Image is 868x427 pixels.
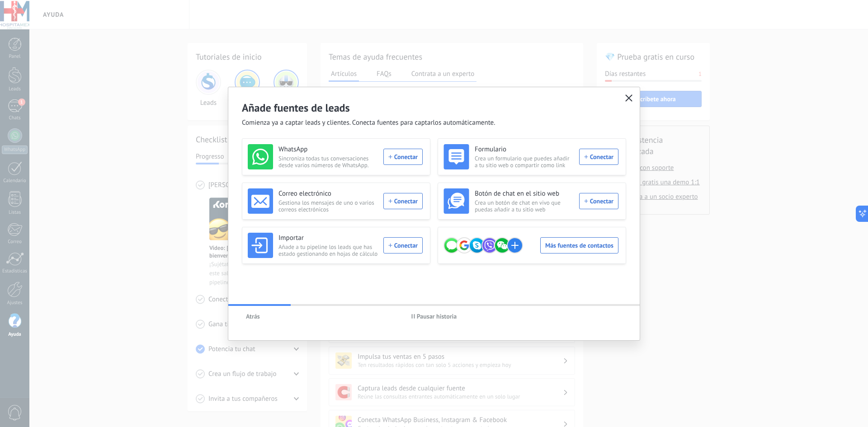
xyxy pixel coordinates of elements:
span: Gestiona los mensajes de uno o varios correos electrónicos [278,199,378,213]
h3: Importar [278,234,378,243]
button: Atrás [242,310,264,323]
h3: WhatsApp [278,145,378,154]
span: Comienza ya a captar leads y clientes. Conecta fuentes para captarlos automáticamente. [242,118,495,127]
button: Pausar historia [407,310,461,323]
span: Pausar historia [417,313,457,319]
h2: Añade fuentes de leads [242,101,626,115]
span: Atrás [246,313,260,319]
span: Añade a tu pipeline los leads que has estado gestionando en hojas de cálculo [278,244,378,257]
span: Crea un formulario que puedes añadir a tu sitio web o compartir como link [475,155,574,169]
span: Sincroniza todas tus conversaciones desde varios números de WhatsApp. [278,155,378,169]
h3: Formulario [475,145,574,154]
h3: Correo electrónico [278,189,378,198]
h3: Botón de chat en el sitio web [475,189,574,198]
span: Crea un botón de chat en vivo que puedas añadir a tu sitio web [475,199,574,213]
